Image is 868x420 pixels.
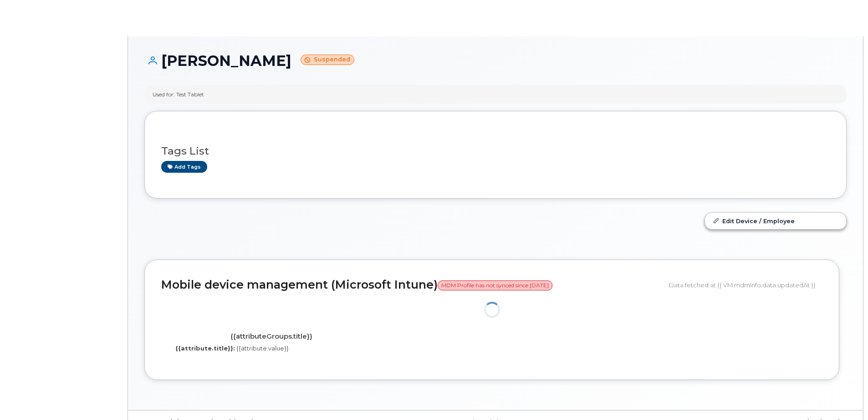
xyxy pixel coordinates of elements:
[669,276,822,294] div: Data fetched at {{ VM.mdmInfo.data.updatedAt }}
[161,279,662,291] h2: Mobile device management (Microsoft Intune)
[144,53,847,69] h1: [PERSON_NAME]
[705,213,846,229] a: Edit Device / Employee
[153,90,204,98] div: Used for: Test Tablet
[301,55,354,65] small: Suspended
[175,344,235,353] label: {{attribute.title}}:
[161,145,830,157] h3: Tags List
[161,161,207,172] a: Add tags
[438,280,552,290] span: MDM Profile has not synced since [DATE]
[236,345,289,352] span: {{attribute.value}}
[168,333,375,340] h4: {{attributeGroups.title}}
